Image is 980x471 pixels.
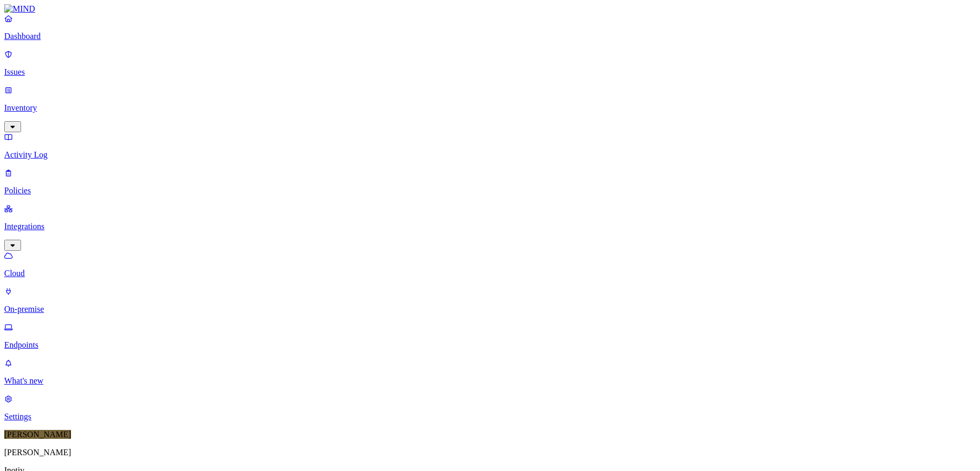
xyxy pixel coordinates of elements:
a: Policies [4,168,976,195]
a: Issues [4,50,976,77]
a: Dashboard [4,14,976,41]
a: On-premise [4,287,976,314]
p: What's new [4,376,976,386]
p: Integrations [4,222,976,231]
p: Cloud [4,269,976,278]
a: Integrations [4,204,976,249]
p: Endpoints [4,340,976,350]
p: [PERSON_NAME] [4,448,976,457]
a: What's new [4,358,976,386]
p: Inventory [4,103,976,113]
p: Policies [4,186,976,195]
a: Activity Log [4,132,976,160]
p: Activity Log [4,150,976,160]
p: Issues [4,67,976,77]
a: Settings [4,394,976,421]
img: MIND [4,4,35,14]
p: Dashboard [4,32,976,41]
p: Settings [4,412,976,421]
a: Endpoints [4,322,976,350]
span: [PERSON_NAME] [4,430,71,439]
a: MIND [4,4,976,14]
p: On-premise [4,305,976,314]
a: Cloud [4,251,976,278]
a: Inventory [4,85,976,131]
